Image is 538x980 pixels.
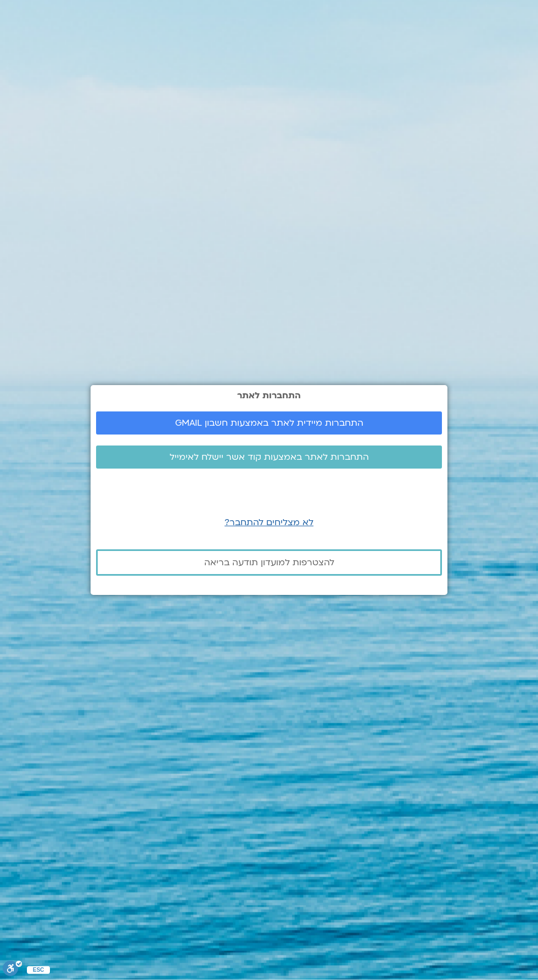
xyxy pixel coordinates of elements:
[96,549,442,576] a: להצטרפות למועדון תודעה בריאה
[204,558,334,567] span: להצטרפות למועדון תודעה בריאה
[170,452,369,462] span: התחברות לאתר באמצעות קוד אשר יישלח לאימייל
[225,516,313,528] a: לא מצליחים להתחבר?
[96,391,442,400] h2: התחברות לאתר
[96,446,442,469] a: התחברות לאתר באמצעות קוד אשר יישלח לאימייל
[96,411,442,435] a: התחברות מיידית לאתר באמצעות חשבון GMAIL
[175,418,363,428] span: התחברות מיידית לאתר באמצעות חשבון GMAIL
